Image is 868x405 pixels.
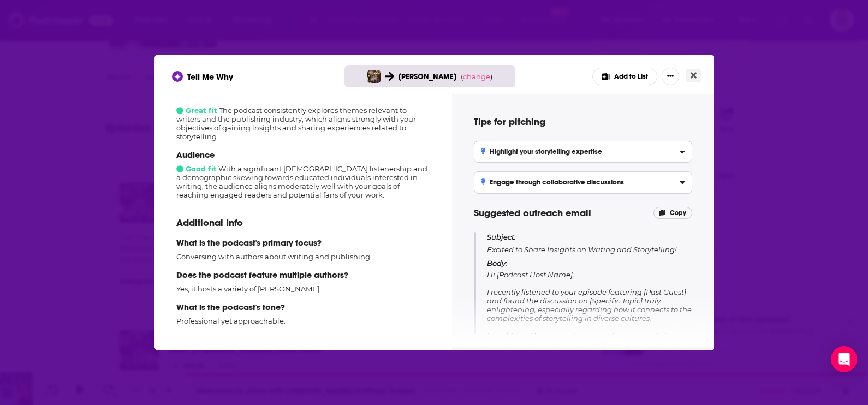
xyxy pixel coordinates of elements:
button: Close [686,69,701,82]
p: Does the podcast feature multiple authors? [176,270,430,280]
span: Good fit [176,164,217,173]
div: Open Intercom Messenger [831,346,857,372]
p: Additional Info [176,217,430,229]
span: [PERSON_NAME] [399,72,456,81]
div: With a significant [DEMOGRAPHIC_DATA] listenership and a demographic skewing towards educated ind... [176,150,430,199]
p: Professional yet approachable. [176,317,430,325]
p: Conversing with authors about writing and publishing. [176,252,430,261]
div: The podcast consistently explores themes relevant to writers and the publishing industry, which a... [176,91,430,141]
h4: Tips for pitching [474,116,692,128]
span: Suggested outreach email [474,207,591,219]
h3: Engage through collaborative discussions [481,178,625,186]
span: Body: [487,259,507,267]
span: ( ) [461,72,492,81]
button: Show More Button [662,68,679,85]
p: What is the podcast's primary focus? [176,237,430,248]
span: Subject: [487,232,516,242]
p: What is the podcast's tone? [176,302,430,312]
span: change [463,72,490,81]
p: Excited to Share Insights on Writing and Storytelling! [487,232,692,254]
h3: Highlight your storytelling expertise [481,148,603,156]
img: tell me why sparkle [174,73,181,80]
p: Yes, it hosts a variety of [PERSON_NAME]. [176,284,430,293]
span: Copy [670,209,686,217]
span: Tell Me Why [187,72,233,82]
span: Great fit [176,106,217,115]
p: Audience [176,150,430,160]
button: Add to List [592,68,657,85]
img: A Writer's Day [367,70,381,83]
